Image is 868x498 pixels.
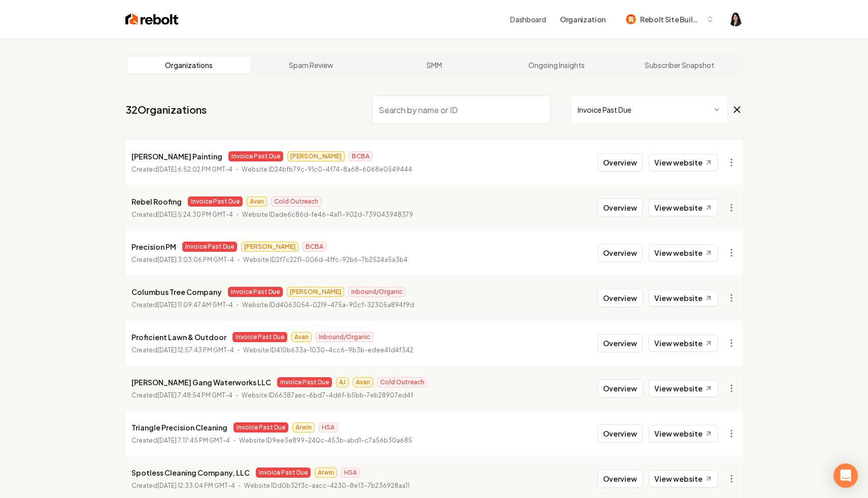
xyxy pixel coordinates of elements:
[649,470,718,487] a: View website
[341,468,360,478] span: HSA
[157,165,232,173] time: [DATE] 6:52:02 PM GMT-4
[131,345,234,355] p: Created
[131,255,234,265] p: Created
[287,287,344,297] span: [PERSON_NAME]
[277,377,332,387] span: Invoice Past Due
[271,196,321,207] span: Cold Outreach
[127,57,250,73] a: Organizations
[131,376,271,388] p: [PERSON_NAME] Gang Waterworks LLC
[649,380,718,397] a: View website
[649,335,718,352] a: View website
[131,467,250,479] p: Spotless Cleaning Company, LLC
[728,12,743,26] button: Open user button
[315,468,337,478] span: Arwin
[649,289,718,307] a: View website
[131,331,226,343] p: Proficient Lawn & Outdoor
[243,345,413,355] p: Website ID 410b633a-1030-4cc6-9b3b-edee41d4f342
[626,14,636,24] img: Rebolt Site Builder
[291,332,312,342] span: Avan
[649,199,718,216] a: View website
[833,463,858,488] div: Open Intercom Messenger
[131,195,182,208] p: Rebel Roofing
[157,256,234,263] time: [DATE] 3:03:06 PM GMT-4
[247,196,267,207] span: Avan
[353,377,373,387] span: Avan
[131,164,232,175] p: Created
[125,12,179,26] img: Rebolt Logo
[316,332,373,342] span: Inbound/Organic
[157,437,230,444] time: [DATE] 7:17:45 PM GMT-4
[131,481,235,491] p: Created
[597,198,643,217] button: Overview
[157,346,234,354] time: [DATE] 12:57:43 PM GMT-4
[618,57,741,73] a: Subscriber Snapshot
[597,289,643,307] button: Overview
[728,12,743,26] img: Haley Paramoure
[348,287,406,297] span: Inbound/Organic
[182,242,237,252] span: Invoice Past Due
[495,57,618,73] a: Ongoing Insights
[373,57,495,73] a: SMM
[292,422,315,433] span: Arwin
[349,151,373,161] span: BCBA
[597,244,643,262] button: Overview
[377,377,427,387] span: Cold Outreach
[372,95,551,124] input: Search by name or ID
[597,424,643,443] button: Overview
[131,286,222,298] p: Columbus Tree Company
[597,379,643,397] button: Overview
[242,300,414,310] p: Website ID d4063054-0219-475a-90cf-32305a894f9d
[250,57,373,73] a: Spam Review
[243,255,408,265] p: Website ID 2f7c22f1-006d-4ffc-92b6-7b2524a5a3b4
[233,422,288,433] span: Invoice Past Due
[131,436,230,446] p: Created
[232,332,287,342] span: Invoice Past Due
[157,211,233,218] time: [DATE] 5:24:30 PM GMT-4
[242,210,413,220] p: Website ID ade6c86d-fe46-4af1-902d-739043948379
[287,151,345,161] span: [PERSON_NAME]
[319,422,338,433] span: HSA
[640,14,702,25] span: Rebolt Site Builder
[336,377,349,387] span: AJ
[242,390,413,401] p: Website ID 66387aec-6bd7-4d6f-b5bb-7eb28907ed4f
[597,153,643,172] button: Overview
[131,390,232,401] p: Created
[510,14,546,24] a: Dashboard
[131,241,176,253] p: Precision PM
[228,151,283,161] span: Invoice Past Due
[131,150,222,162] p: [PERSON_NAME] Painting
[239,436,412,446] p: Website ID 9ee3e899-240c-453b-abd1-c7a56b30a685
[597,334,643,352] button: Overview
[241,242,298,252] span: [PERSON_NAME]
[228,287,283,297] span: Invoice Past Due
[649,154,718,171] a: View website
[303,242,326,252] span: BCBA
[554,10,612,28] button: Organization
[131,421,227,434] p: Triangle Precision Cleaning
[125,103,207,117] a: 32Organizations
[242,164,412,175] p: Website ID 24bfb79c-91c0-4f74-8a68-6068e0549444
[131,300,233,310] p: Created
[157,482,235,489] time: [DATE] 12:33:04 PM GMT-4
[597,470,643,488] button: Overview
[157,301,233,309] time: [DATE] 11:09:47 AM GMT-4
[649,244,718,261] a: View website
[244,481,410,491] p: Website ID d0b32f3c-aacc-4230-8e13-7b236928aa11
[131,210,233,220] p: Created
[188,196,243,207] span: Invoice Past Due
[256,468,311,478] span: Invoice Past Due
[649,425,718,442] a: View website
[157,391,232,399] time: [DATE] 7:48:54 PM GMT-4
